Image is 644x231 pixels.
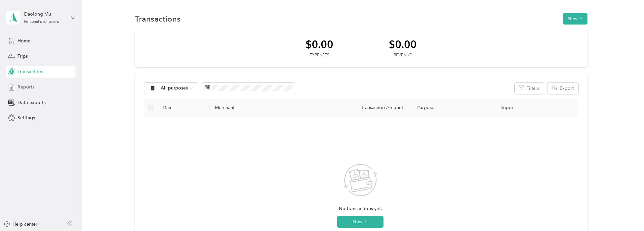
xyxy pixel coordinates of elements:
th: Transaction Amount [334,99,408,117]
span: Settings [18,114,35,121]
span: Reports [18,84,34,90]
button: Help center [4,221,37,228]
th: Merchant [210,99,334,117]
h1: Transactions [135,15,181,22]
button: Export [547,83,578,94]
span: Trips [18,53,28,60]
span: No transactions yet. [339,205,382,212]
button: Filters [515,83,544,94]
span: Purpose [414,105,434,110]
span: Transactions [18,68,44,75]
th: Date [157,99,210,117]
span: Home [18,37,30,44]
div: $0.00 [389,38,417,50]
div: $0.00 [305,38,333,50]
div: Revenue [389,52,417,58]
button: New [563,13,587,25]
button: New [337,216,383,228]
div: Expenses [305,52,333,58]
span: Data exports [18,99,46,106]
span: All purposes [161,86,188,90]
iframe: Everlance-gr Chat Button Frame [607,194,644,231]
div: Daolong Mu [24,11,65,18]
div: Personal dashboard [24,20,60,24]
th: Report [495,99,578,117]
